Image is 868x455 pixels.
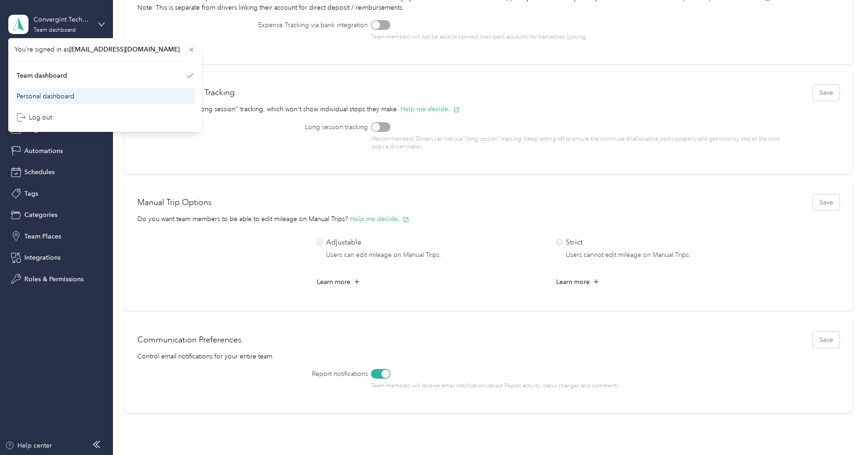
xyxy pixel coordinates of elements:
p: (Recommended) Drivers can not use “long session” tracking. Keep setting off to ensure the commute... [371,135,781,151]
p: Strict [566,237,691,248]
h2: Manual Trip Options [137,196,212,209]
button: Help me decide. [400,104,460,114]
span: [EMAIL_ADDRESS][DOMAIN_NAME] [69,45,180,53]
p: Team members will receive email notifications about Report activity, status changes and comments. [371,382,781,390]
label: Long session tracking [137,122,368,132]
iframe: Everlance-gr Chat Button Frame [817,404,868,455]
label: Expense Tracking via bank integration [137,20,368,30]
span: Schedules [24,167,55,177]
span: Categories [24,210,57,220]
span: You’re signed in as [15,45,195,54]
button: Save [813,85,840,101]
div: Personal dashboard [17,91,74,101]
span: Integrations [24,253,61,262]
p: Do you want team members to be able to edit mileage on Manual Trips? [137,214,840,224]
p: Control email notifications for your entire team. [137,352,840,370]
div: Users cannot edit mileage on Manual Trips. [566,250,691,261]
h2: Communication Preferences [137,334,242,346]
span: Tags [24,189,38,199]
span: Team Places [24,232,61,241]
button: Help center [5,441,52,450]
div: Convergint Technologies [34,15,91,24]
button: Save [813,194,840,210]
label: Report notifications [137,369,368,379]
div: Team dashboard [17,71,67,80]
span: Learn more [556,277,590,287]
p: Adjustable [326,237,441,248]
span: Roles & Permissions [24,274,84,284]
div: Log out [17,113,52,122]
span: Learn more [317,277,350,287]
p: Allow drivers to use "long session" tracking, which won't show individual stops they make. [137,104,840,122]
span: Automations [24,146,63,156]
p: Team members will not be able to connect their bank accounts for transaction syncing. [371,33,781,41]
div: Users can edit mileage on Manual Trips. [326,250,441,261]
div: Team dashboard [34,28,76,33]
p: Note: This is separate from drivers linking their account for direct deposit / reimbursements. [137,3,840,21]
button: Help me decide. [350,214,409,224]
button: Save [813,332,840,348]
